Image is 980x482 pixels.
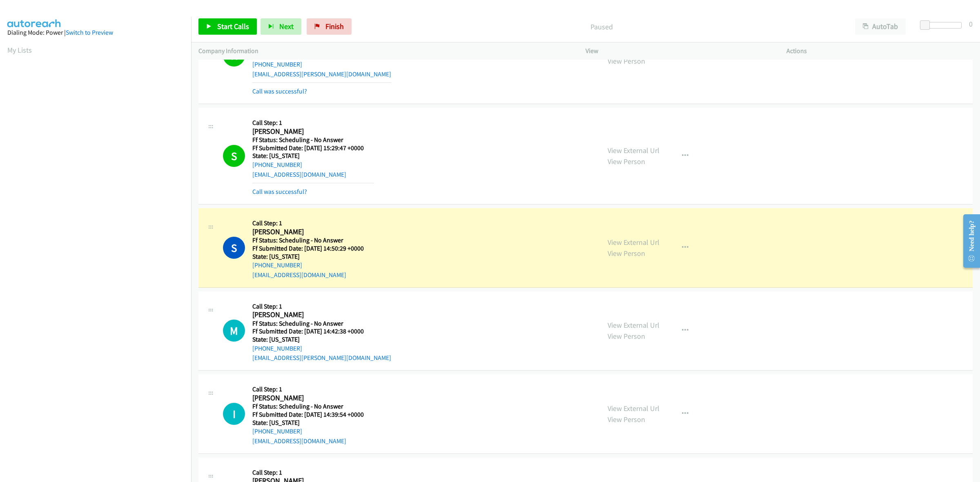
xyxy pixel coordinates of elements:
a: [EMAIL_ADDRESS][DOMAIN_NAME] [252,171,346,178]
button: Next [261,18,301,35]
div: 0 [969,18,973,29]
div: The call is yet to be attempted [223,320,245,342]
h2: [PERSON_NAME] [252,310,374,320]
a: [EMAIL_ADDRESS][PERSON_NAME][DOMAIN_NAME] [252,354,391,362]
a: [PHONE_NUMBER] [252,427,302,435]
h2: [PERSON_NAME] [252,227,374,237]
a: View Person [608,157,645,166]
div: Delay between calls (in seconds) [924,22,962,29]
a: My Lists [7,45,32,55]
h5: Ff Submitted Date: [DATE] 14:39:54 +0000 [252,411,374,419]
a: [PHONE_NUMBER] [252,60,302,68]
span: Start Calls [217,22,249,31]
h5: Call Step: 1 [252,385,374,393]
a: [PHONE_NUMBER] [252,161,302,169]
h5: State: [US_STATE] [252,335,391,344]
h5: Ff Status: Scheduling - No Answer [252,320,391,328]
div: Dialing Mode: Power | [7,28,184,38]
p: Company Information [198,46,571,56]
a: Finish [307,18,352,35]
a: View Person [608,415,645,424]
a: View Person [608,56,645,66]
a: [PHONE_NUMBER] [252,261,302,269]
h5: State: [US_STATE] [252,419,374,427]
h5: Call Step: 1 [252,302,391,311]
h5: State: [US_STATE] [252,152,374,160]
h1: I [223,403,245,425]
a: [EMAIL_ADDRESS][DOMAIN_NAME] [252,271,346,279]
h1: S [223,145,245,167]
h5: Ff Submitted Date: [DATE] 14:50:29 +0000 [252,244,374,253]
a: Call was successful? [252,87,307,95]
h5: State: [US_STATE] [252,253,374,261]
span: Next [279,22,294,31]
h5: Ff Submitted Date: [DATE] 15:29:47 +0000 [252,144,374,152]
a: Switch to Preview [66,29,113,36]
h5: Call Step: 1 [252,119,374,127]
iframe: Resource Center [956,209,980,273]
h1: M [223,320,245,342]
h2: [PERSON_NAME] [252,127,374,136]
h5: Ff Status: Scheduling - No Answer [252,402,374,411]
button: AutoTab [855,18,906,35]
p: Actions [786,46,973,56]
a: View External Url [608,320,659,330]
a: [EMAIL_ADDRESS][DOMAIN_NAME] [252,437,346,445]
p: View [586,46,772,56]
a: View Person [608,331,645,341]
h1: S [223,237,245,259]
a: View External Url [608,146,659,155]
p: Paused [363,21,840,32]
a: View External Url [608,404,659,413]
a: Start Calls [198,18,257,35]
span: Finish [325,22,344,31]
h5: Call Step: 1 [252,469,374,477]
a: [PHONE_NUMBER] [252,344,302,352]
h5: Ff Status: Scheduling - No Answer [252,136,374,144]
h5: Call Step: 1 [252,219,374,227]
iframe: Dialpad [7,63,191,451]
h5: Ff Submitted Date: [DATE] 14:42:38 +0000 [252,327,391,335]
a: View Person [608,249,645,258]
h5: Ff Status: Scheduling - No Answer [252,236,374,244]
a: [EMAIL_ADDRESS][PERSON_NAME][DOMAIN_NAME] [252,70,391,78]
h2: [PERSON_NAME] [252,393,374,403]
a: Call was successful? [252,188,307,195]
div: The call is yet to be attempted [223,403,245,425]
a: View External Url [608,238,659,247]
